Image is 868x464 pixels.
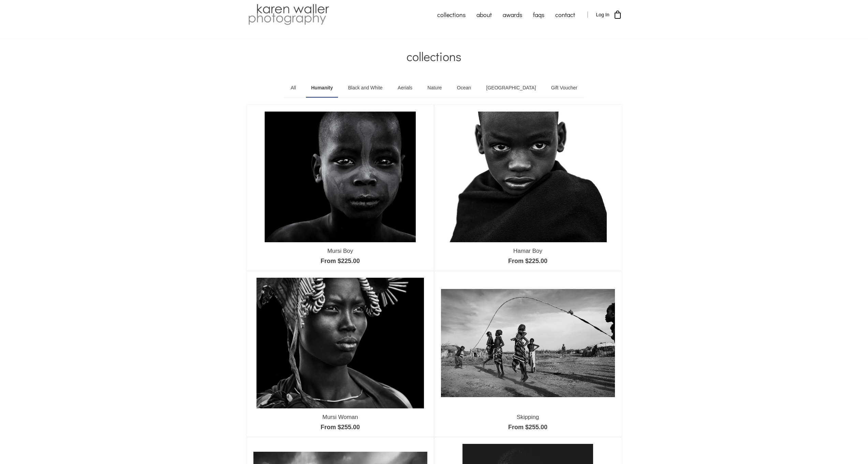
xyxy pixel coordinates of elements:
img: Hamar Boy [449,112,607,242]
span: Log In [596,12,609,17]
img: Karen Waller Photography [247,3,331,27]
a: collections [432,6,471,23]
a: From $255.00 [508,424,547,431]
img: Mursi Woman [256,278,424,408]
img: Mursi Boy [265,112,416,242]
a: Aerials [393,78,417,98]
a: Nature [422,78,447,98]
a: Hamar Boy [513,248,542,254]
a: Skipping [517,414,539,420]
a: Gift Voucher [546,78,583,98]
a: [GEOGRAPHIC_DATA] [481,78,541,98]
a: Mursi Boy [327,248,353,254]
a: Mursi Woman [322,414,358,420]
span: collections [407,48,461,64]
a: From $255.00 [321,424,360,431]
a: Ocean [452,78,476,98]
a: contact [550,6,580,23]
a: From $225.00 [508,258,547,264]
a: Black and White [343,78,387,98]
a: From $225.00 [321,258,360,264]
a: faqs [528,6,550,23]
img: Skipping [441,289,615,397]
a: about [471,6,497,23]
a: Humanity [306,78,338,98]
a: awards [497,6,528,23]
a: All [285,78,301,98]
